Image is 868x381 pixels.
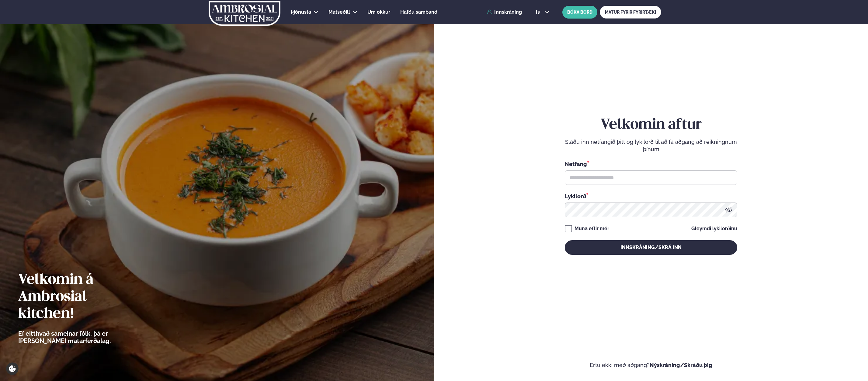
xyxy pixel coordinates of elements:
[367,9,390,16] a: Um okkur
[487,9,522,15] a: Innskráning
[328,9,350,15] span: Matseðill
[650,362,712,368] a: Nýskráning/Skráðu þig
[400,9,437,15] span: Hafðu samband
[565,240,737,255] button: Innskráning/Skrá inn
[208,1,281,26] img: logo
[536,10,542,15] span: is
[565,116,737,133] h2: Velkomin aftur
[452,362,850,369] p: Ertu ekki með aðgang?
[6,362,19,375] a: Cookie settings
[291,9,311,16] a: Þjónusta
[691,226,737,231] a: Gleymdi lykilorðinu
[18,272,144,323] h2: Velkomin á Ambrosial kitchen!
[562,6,597,19] button: BÓKA BORÐ
[291,9,311,15] span: Þjónusta
[565,160,737,168] div: Netfang
[328,9,350,16] a: Matseðill
[565,192,737,200] div: Lykilorð
[531,10,554,15] button: is
[600,6,661,19] a: MATUR FYRIR FYRIRTÆKI
[367,9,390,15] span: Um okkur
[18,330,144,345] p: Ef eitthvað sameinar fólk, þá er [PERSON_NAME] matarferðalag.
[565,138,737,153] p: Sláðu inn netfangið þitt og lykilorð til að fá aðgang að reikningnum þínum
[400,9,437,16] a: Hafðu samband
